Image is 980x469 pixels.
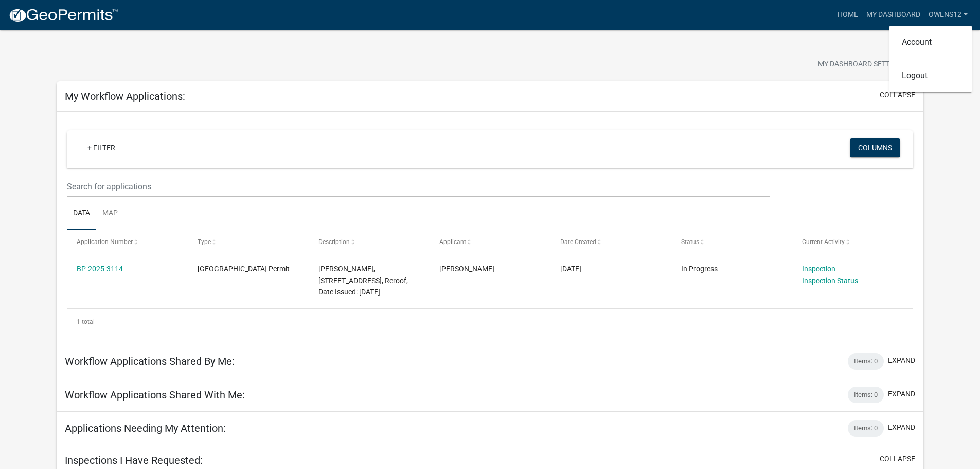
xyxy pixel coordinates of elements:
[67,197,96,230] a: Data
[848,387,884,403] div: Items: 0
[77,265,123,273] a: BP-2025-3114
[65,422,226,435] h5: Applications Needing My Attention:
[560,238,596,246] span: Date Created
[67,230,188,254] datatable-header-cell: Application Number
[96,197,124,230] a: Map
[550,230,671,254] datatable-header-cell: Date Created
[924,5,972,25] a: owens12
[79,138,123,157] a: + Filter
[802,238,845,246] span: Current Activity
[65,90,185,102] h5: My Workflow Applications:
[681,238,699,246] span: Status
[810,55,929,75] button: My Dashboard Settingssettings
[67,309,913,335] div: 1 total
[889,26,972,92] div: owens12
[65,389,245,401] h5: Workflow Applications Shared With Me:
[188,230,309,254] datatable-header-cell: Type
[57,112,923,345] div: collapse
[67,176,769,197] input: Search for applications
[65,454,203,466] h5: Inspections I Have Requested:
[850,138,900,157] button: Columns
[65,355,235,368] h5: Workflow Applications Shared By Me:
[889,30,972,55] a: Account
[888,355,915,366] button: expand
[681,265,718,273] span: In Progress
[833,5,862,25] a: Home
[880,454,915,464] button: collapse
[792,230,913,254] datatable-header-cell: Current Activity
[198,265,290,273] span: Isanti County Building Permit
[848,420,884,437] div: Items: 0
[318,238,350,246] span: Description
[802,265,835,273] a: Inspection
[439,265,494,273] span: James Owens
[848,353,884,370] div: Items: 0
[430,230,550,254] datatable-header-cell: Applicant
[802,276,858,285] a: Inspection Status
[198,238,211,246] span: Type
[560,265,581,273] span: 04/29/2025
[77,238,133,246] span: Application Number
[889,63,972,88] a: Logout
[818,59,906,71] span: My Dashboard Settings
[862,5,924,25] a: My Dashboard
[880,90,915,100] button: collapse
[888,389,915,399] button: expand
[888,422,915,433] button: expand
[309,230,430,254] datatable-header-cell: Description
[439,238,466,246] span: Applicant
[318,265,408,297] span: JAMES OWENS, 26315 ROANOKE ST NW, Reroof, Date Issued: 04/30/2025
[671,230,792,254] datatable-header-cell: Status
